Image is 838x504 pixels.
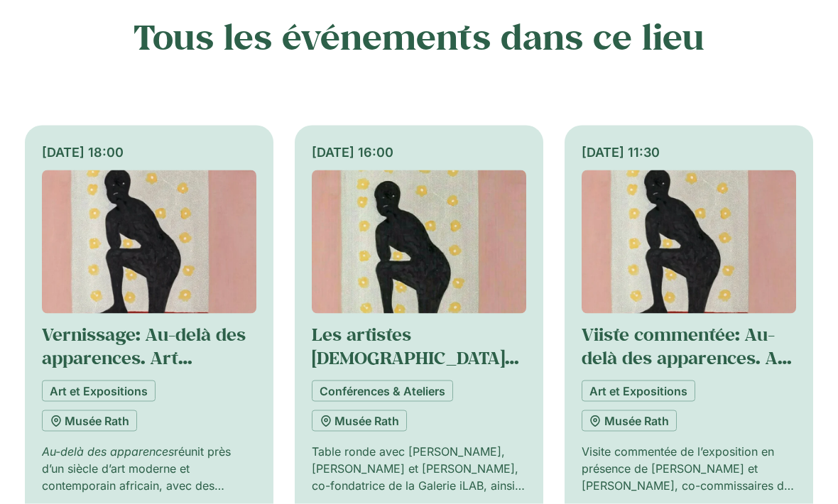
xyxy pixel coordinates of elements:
[582,322,793,439] a: Viiste commentée: Au-delà des apparences. Art moderne et contemporain d’[GEOGRAPHIC_DATA]
[42,444,174,459] em: Au-delà des apparences
[582,410,677,432] a: Musée Rath
[25,16,812,57] h2: Tous les événements dans ce lieu
[582,443,796,494] p: Visite commentée de l’exposition en présence de [PERSON_NAME] et [PERSON_NAME], co-commissaires d...
[582,380,695,402] a: Art et Expositions
[42,443,256,494] p: réunit près d’un siècle d’art moderne et contemporain africain, avec des œuvres d’une quatre-ving...
[312,443,526,494] p: Table ronde avec [PERSON_NAME], [PERSON_NAME] et [PERSON_NAME], co-fondatrice de la Galerie iLAB,...
[582,143,796,162] div: [DATE] 11:30
[312,322,519,393] a: Les artistes [DEMOGRAPHIC_DATA] dans l’espace monde
[312,410,407,432] a: Musée Rath
[42,322,246,439] a: Vernissage: Au-delà des apparences. Art moderne et contemporain d’[GEOGRAPHIC_DATA]
[42,143,256,162] div: [DATE] 18:00
[312,380,453,402] a: Conférences & Ateliers
[42,410,137,432] a: Musée Rath
[312,143,526,162] div: [DATE] 16:00
[42,380,156,402] a: Art et Expositions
